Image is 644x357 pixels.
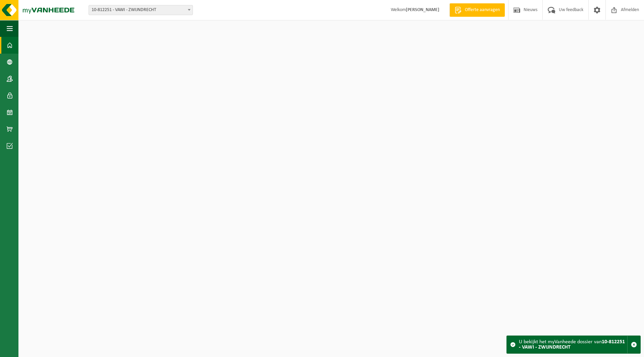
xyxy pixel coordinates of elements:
a: Offerte aanvragen [449,3,505,17]
strong: [PERSON_NAME] [406,7,439,12]
span: 10-812251 - VAWI - ZWIJNDRECHT [89,5,193,15]
span: Offerte aanvragen [463,7,501,13]
div: U bekijkt het myVanheede dossier van [519,336,627,353]
strong: 10-812251 - VAWI - ZWIJNDRECHT [519,339,625,350]
span: 10-812251 - VAWI - ZWIJNDRECHT [89,5,193,15]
